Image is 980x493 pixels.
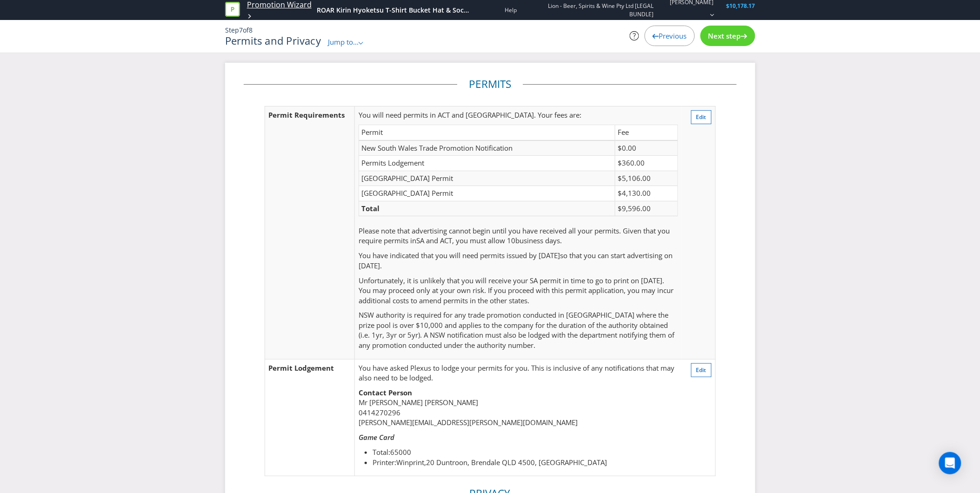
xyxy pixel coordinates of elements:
[359,226,670,245] span: Please note that advertising cannot begin until you have received all your permits. Given that yo...
[534,110,581,120] span: . Your fees are:
[369,398,423,407] span: [PERSON_NAME]
[359,363,678,383] p: You have asked Plexus to lodge your permits for you. This is inclusive of any notifications that ...
[505,6,517,14] a: Help
[615,125,678,140] td: Fee
[265,106,355,359] td: Permit Requirements
[708,31,741,40] span: Next step
[359,310,678,350] p: NSW authority is required for any trade promotion conducted in [GEOGRAPHIC_DATA] where the prize ...
[539,251,560,260] span: [DATE]
[727,2,755,10] span: $10,178.17
[452,236,505,245] span: , you must allow
[359,251,537,260] span: You have indicated that you will need permits issued by
[359,408,400,417] span: 0414270296
[239,26,243,34] span: 7
[615,156,678,171] td: $360.00
[359,140,615,156] td: New South Wales Trade Promotion Notification
[515,236,557,245] span: business day
[265,359,355,476] td: Permit Lodgement
[243,26,249,34] span: of
[359,276,664,295] span: . You may proceed only at your own risk.
[359,110,401,120] span: You will need
[425,398,478,407] span: [PERSON_NAME]
[359,276,639,285] span: Unfortunately, it is unlikely that you will receive your SA permit in time to go to print on
[457,77,523,92] legend: Permits
[615,140,678,156] td: $0.00
[615,201,678,216] td: $9,596.00
[560,236,562,245] span: .
[691,110,712,124] button: Edit
[560,251,673,260] span: so that you can start advertising on
[659,31,687,40] span: Previous
[225,26,239,34] span: Step
[359,388,412,397] strong: Contact Person
[249,26,253,34] span: 8
[359,186,615,201] td: [GEOGRAPHIC_DATA] Permit
[359,125,615,140] td: Permit
[641,276,662,285] span: [DATE]
[403,110,534,120] span: permits in ACT and [GEOGRAPHIC_DATA]
[615,171,678,186] td: $5,106.00
[361,204,380,213] strong: Total
[225,35,321,46] h1: Permits and Privacy
[359,156,615,171] td: Permits Lodgement
[359,433,394,442] em: Game Card
[373,458,396,467] span: Printer:
[507,236,515,245] span: 10
[359,261,380,270] span: [DATE]
[373,447,390,457] span: Total:
[359,398,367,407] span: Mr
[615,186,678,201] td: $4,130.00
[939,452,961,474] div: Open Intercom Messenger
[426,458,607,467] span: 20 Duntroon, Brendale QLD 4500, [GEOGRAPHIC_DATA]
[696,113,707,121] span: Edit
[328,37,359,47] span: Jump to...
[416,236,452,245] span: SA and ACT
[359,286,673,305] span: If you proceed with this permit application, you may incur additional costs to amend permits in t...
[696,366,707,374] span: Edit
[530,2,653,18] span: Lion - Beer, Spirits & Wine Pty Ltd [LEGAL BUNDLE]
[359,171,615,186] td: [GEOGRAPHIC_DATA] Permit
[557,236,560,245] span: s
[390,447,411,457] span: 65000
[359,418,578,427] span: [PERSON_NAME][EMAIL_ADDRESS][PERSON_NAME][DOMAIN_NAME]
[424,458,426,467] span: ,
[380,261,382,270] span: .
[396,458,424,467] span: Winprint
[691,363,712,377] button: Edit
[317,6,469,15] div: ROAR Kirin Hyoketsu T-Shirt Bucket Hat & Sock Kit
